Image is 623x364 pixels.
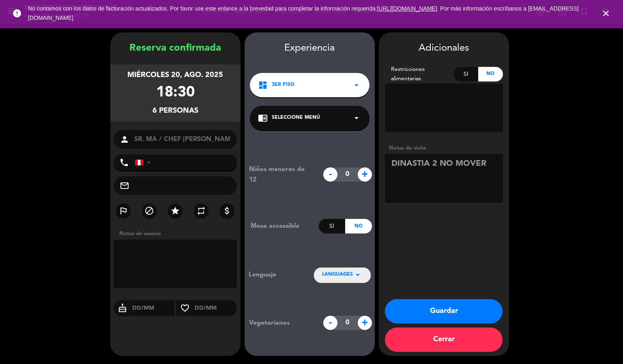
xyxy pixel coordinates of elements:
[245,221,319,231] div: Mesa accessible
[127,69,223,81] div: miércoles 20, ago. 2025
[120,135,129,144] i: person
[323,316,337,330] span: -
[385,144,503,152] div: Notas de visita
[194,303,237,313] input: DD/MM
[28,5,579,21] a: . Por más información escríbanos a [EMAIL_ADDRESS][DOMAIN_NAME]
[258,80,268,90] i: dashboard
[319,219,345,233] div: Si
[377,5,437,12] a: [URL][DOMAIN_NAME]
[153,105,198,117] div: 6 personas
[272,114,320,122] span: Seleccione Menú
[453,67,478,81] div: Si
[322,271,353,279] span: LANGUAGES
[243,318,319,328] div: Vegetarianos
[110,41,241,56] div: Reserva confirmada
[358,316,372,330] span: +
[245,41,375,56] div: Experiencia
[352,80,361,90] i: arrow_drop_down
[144,206,154,216] i: block
[258,113,268,123] i: chrome_reader_mode
[385,328,503,352] button: Cerrar
[135,155,154,170] div: Peru (Perú): +51
[12,9,22,18] i: error
[176,303,194,313] i: favorite_border
[385,65,454,84] div: Restricciones alimentarias
[385,299,503,323] button: Guardar
[118,206,128,216] i: outlined_flag
[115,229,241,238] div: Notas de usuario
[345,219,372,233] div: No
[249,270,301,280] div: Lenguaje
[353,270,363,280] i: arrow_drop_down
[323,167,337,182] span: -
[358,167,372,182] span: +
[352,113,361,123] i: arrow_drop_down
[131,303,175,313] input: DD/MM
[119,158,129,167] i: phone
[385,41,503,56] div: Adicionales
[170,206,180,216] i: star
[601,9,611,18] i: close
[196,206,206,216] i: repeat
[156,81,195,105] div: 18:30
[272,81,294,89] span: 3er piso
[28,5,579,21] span: No contamos con los datos de facturación actualizados. Por favor use este enlance a la brevedad p...
[243,164,319,185] div: Niños menores de 12
[478,67,503,81] div: No
[222,206,232,216] i: attach_money
[120,181,129,191] i: mail_outline
[114,303,131,313] i: cake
